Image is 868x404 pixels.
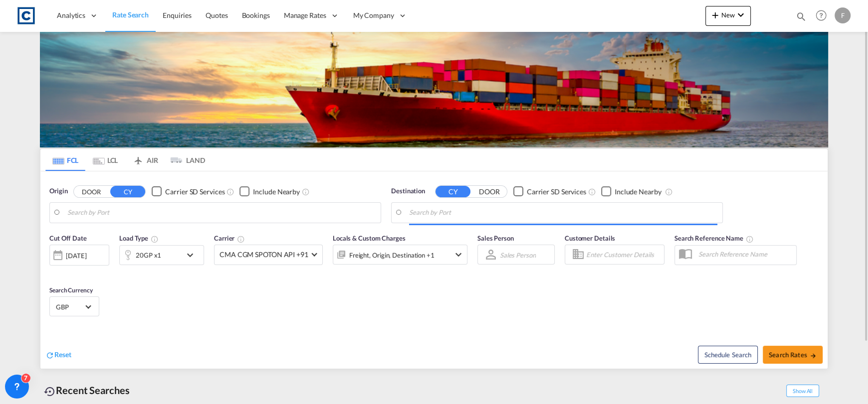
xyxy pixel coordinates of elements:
span: Search Rates [769,351,817,359]
span: Customer Details [565,234,615,242]
md-checkbox: Checkbox No Ink [601,186,661,197]
span: CMA CGM SPOTON API +91 [219,250,308,260]
md-icon: icon-chevron-down [452,249,464,261]
md-icon: icon-information-outline [151,235,159,243]
md-checkbox: Checkbox No Ink [239,186,300,197]
span: Origin [49,186,67,196]
div: [DATE] [49,245,109,266]
span: Quotes [206,11,227,19]
div: F [835,7,851,23]
button: DOOR [74,186,109,197]
md-icon: icon-airplane [132,154,144,162]
img: LCL+%26+FCL+BACKGROUND.png [40,32,828,147]
md-icon: Unchecked: Search for CY (Container Yard) services for all selected carriers.Checked : Search for... [588,188,596,196]
div: Carrier SD Services [165,187,224,197]
md-icon: icon-backup-restore [44,386,56,398]
span: Search Reference Name [674,234,754,242]
div: Help [813,7,835,25]
span: Reset [54,350,71,359]
span: Analytics [57,10,85,20]
div: Freight Origin Destination Factory Stuffingicon-chevron-down [333,245,467,265]
md-select: Select Currency: £ GBPUnited Kingdom Pound [55,299,94,314]
md-tab-item: AIR [125,149,165,171]
span: Locals & Custom Charges [333,234,406,242]
input: Search by Port [409,205,717,220]
md-icon: The selected Trucker/Carrierwill be displayed in the rate results If the rates are from another f... [237,235,245,243]
button: Note: By default Schedule search will only considerorigin ports, destination ports and cut off da... [698,346,758,364]
md-datepicker: Select [49,265,57,278]
button: CY [110,186,145,197]
span: Manage Rates [284,10,326,20]
button: Search Ratesicon-arrow-right [763,346,823,364]
input: Search Reference Name [693,247,796,262]
span: Cut Off Date [49,234,87,242]
md-icon: icon-refresh [45,351,54,360]
div: 20GP x1 [136,248,161,262]
md-icon: icon-chevron-down [184,249,201,261]
md-icon: icon-plus 400-fg [709,9,721,21]
md-checkbox: Checkbox No Ink [513,186,586,197]
input: Enter Customer Details [586,247,661,262]
div: Freight Origin Destination Factory Stuffing [349,248,434,262]
button: icon-plus 400-fgNewicon-chevron-down [705,6,751,26]
md-icon: Your search will be saved by the below given name [746,235,754,243]
span: Destination [391,186,425,196]
md-tab-item: FCL [45,149,85,171]
span: Carrier [214,234,245,242]
md-icon: icon-chevron-down [735,9,747,21]
button: CY [435,186,470,197]
span: Sales Person [477,234,514,242]
div: Recent Searches [40,379,134,402]
md-tab-item: LCL [85,149,125,171]
span: GBP [56,302,84,311]
div: Include Nearby [253,187,300,197]
div: icon-refreshReset [45,350,71,361]
md-icon: Unchecked: Ignores neighbouring ports when fetching rates.Checked : Includes neighbouring ports w... [302,188,310,196]
span: My Company [353,10,394,20]
md-icon: icon-magnify [796,11,807,22]
span: Bookings [242,11,270,19]
span: Search Currency [49,286,93,294]
md-pagination-wrapper: Use the left and right arrow keys to navigate between tabs [45,149,205,171]
input: Search by Port [67,205,376,220]
div: Carrier SD Services [527,187,586,197]
div: 20GP x1icon-chevron-down [119,245,204,265]
span: Load Type [119,234,159,242]
span: Rate Search [112,10,149,19]
span: Show All [786,385,819,397]
md-icon: Unchecked: Ignores neighbouring ports when fetching rates.Checked : Includes neighbouring ports w... [664,188,672,196]
div: Include Nearby [615,187,661,197]
md-icon: Unchecked: Search for CY (Container Yard) services for all selected carriers.Checked : Search for... [226,188,234,196]
div: icon-magnify [796,11,807,26]
div: Origin DOOR CY Checkbox No InkUnchecked: Search for CY (Container Yard) services for all selected... [40,171,828,369]
span: Help [813,7,830,24]
div: [DATE] [66,251,86,260]
md-checkbox: Checkbox No Ink [152,186,224,197]
md-icon: icon-arrow-right [810,352,817,359]
md-tab-item: LAND [165,149,205,171]
md-select: Sales Person [499,248,537,262]
span: Enquiries [163,11,192,19]
img: 1fdb9190129311efbfaf67cbb4249bed.jpeg [15,4,37,27]
button: DOOR [472,186,507,197]
span: New [709,11,747,19]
